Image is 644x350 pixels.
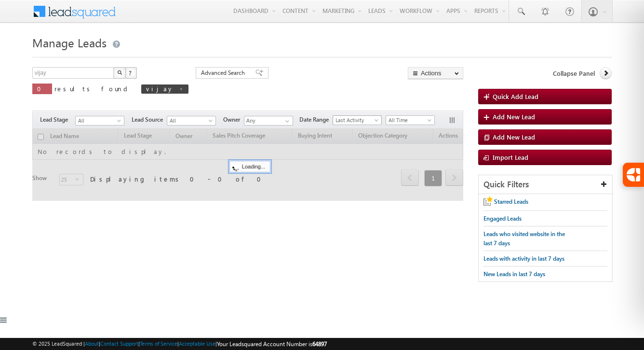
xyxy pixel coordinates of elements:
[408,67,463,79] button: Actions
[280,116,292,126] a: Show All Items
[201,69,248,77] span: Advanced Search
[386,115,435,125] a: All Time
[76,116,121,125] span: All
[312,340,327,348] span: 64897
[40,115,75,124] span: Lead Stage
[333,115,382,125] a: Last Activity
[117,70,122,75] img: Search
[217,340,327,348] span: Your Leadsquared Account Number is
[493,112,535,121] span: Add New Lead
[140,340,177,347] a: Terms of Service
[494,198,528,205] span: Starred Leads
[32,35,107,50] span: Manage Leads
[125,67,137,79] button: ?
[179,340,215,347] a: Acceptable Use
[32,339,327,349] span: © 2025 LeadSquared | | | | |
[479,175,612,194] div: Quick Filters
[483,215,522,222] span: Engaged Leads
[483,255,564,262] span: Leads with activity in last 7 days
[483,270,545,278] span: New Leads in last 7 days
[100,340,138,347] a: Contact Support
[37,84,47,93] span: 0
[493,153,528,161] span: Import Lead
[229,161,270,172] div: Loading...
[244,116,293,126] input: Type to Search
[85,340,99,347] a: About
[299,115,333,124] span: Date Range
[54,84,131,93] span: results found
[167,116,213,125] span: All
[146,84,174,93] span: vijay
[333,116,379,125] span: Last Activity
[553,69,595,78] span: Collapse Panel
[132,115,167,124] span: Lead Source
[493,133,535,141] span: Add New Lead
[483,230,565,247] span: Leads who visited website in the last 7 days
[493,92,538,100] span: Quick Add Lead
[75,116,124,126] a: All
[129,69,133,77] span: ?
[223,115,244,124] span: Owner
[386,116,432,125] span: All Time
[167,116,216,126] a: All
